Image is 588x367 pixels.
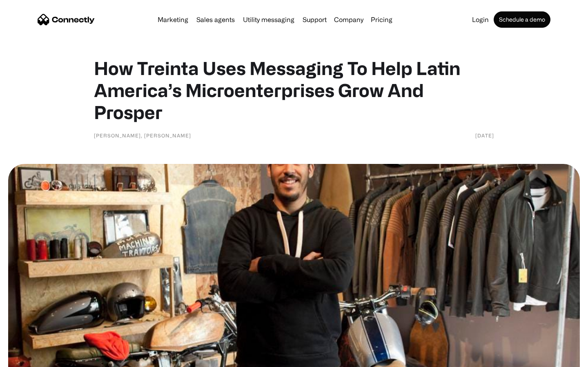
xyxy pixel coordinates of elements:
div: [DATE] [475,131,494,139]
a: Pricing [367,16,396,23]
aside: Language selected: English [8,353,49,364]
a: Login [469,16,492,23]
a: Support [299,16,330,23]
div: [PERSON_NAME], [PERSON_NAME] [94,131,191,139]
h1: How Treinta Uses Messaging To Help Latin America’s Microenterprises Grow And Prosper [94,57,494,123]
div: Company [334,14,363,25]
a: Sales agents [193,16,238,23]
a: Schedule a demo [494,11,550,28]
a: Marketing [154,16,192,23]
a: Utility messaging [240,16,298,23]
ul: Language list [16,353,49,364]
